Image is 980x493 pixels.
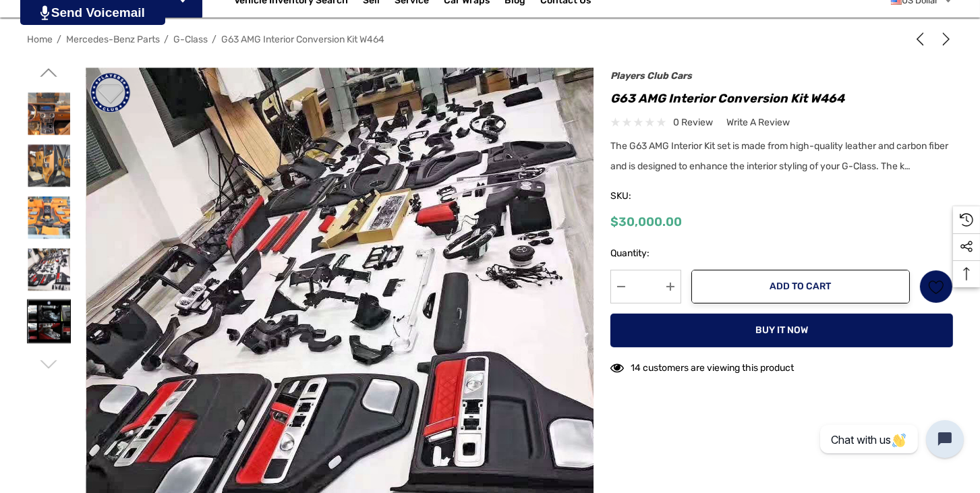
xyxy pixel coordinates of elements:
[610,187,678,206] span: SKU:
[27,34,53,45] a: Home
[913,32,932,46] a: Previous
[40,64,57,81] svg: Go to slide 8 of 9
[960,213,973,227] svg: Recently Viewed
[40,356,57,373] svg: Go to slide 1 of 9
[28,144,70,187] img: G Wagon Interior Upgrade Kit
[929,279,944,295] svg: Wish List
[953,267,980,281] svg: Top
[726,114,790,131] a: Write a Review
[221,34,384,45] a: G63 AMG Interior Conversion Kit W464
[173,34,208,45] a: G-Class
[610,214,682,229] span: $30,000.00
[919,270,953,303] a: Wish List
[934,32,953,46] a: Next
[28,248,70,291] img: G Wagon Interior Upgrade Kit
[610,88,953,109] h1: G63 AMG Interior Conversion Kit W464
[610,314,953,347] button: Buy it now
[27,28,953,51] nav: Breadcrumb
[28,300,70,343] img: G Wagon Interior Upgrade Kit
[28,196,70,239] img: G Wagon Interior Upgrade Kit
[610,140,948,172] span: The G63 AMG Interior Kit set is made from high-quality leather and carbon fiber and is designed t...
[610,355,794,376] div: 14 customers are viewing this product
[28,92,70,135] img: G Wagon Interior Upgrade Kit
[960,240,973,254] svg: Social Media
[610,245,681,262] label: Quantity:
[726,117,790,129] span: Write a Review
[40,5,49,20] img: PjwhLS0gR2VuZXJhdG9yOiBHcmF2aXQuaW8gLS0+PHN2ZyB4bWxucz0iaHR0cDovL3d3dy53My5vcmcvMjAwMC9zdmciIHhtb...
[610,70,692,82] a: Players Club Cars
[66,34,160,45] a: Mercedes-Benz Parts
[673,114,713,131] span: 0 review
[691,270,910,303] button: Add to Cart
